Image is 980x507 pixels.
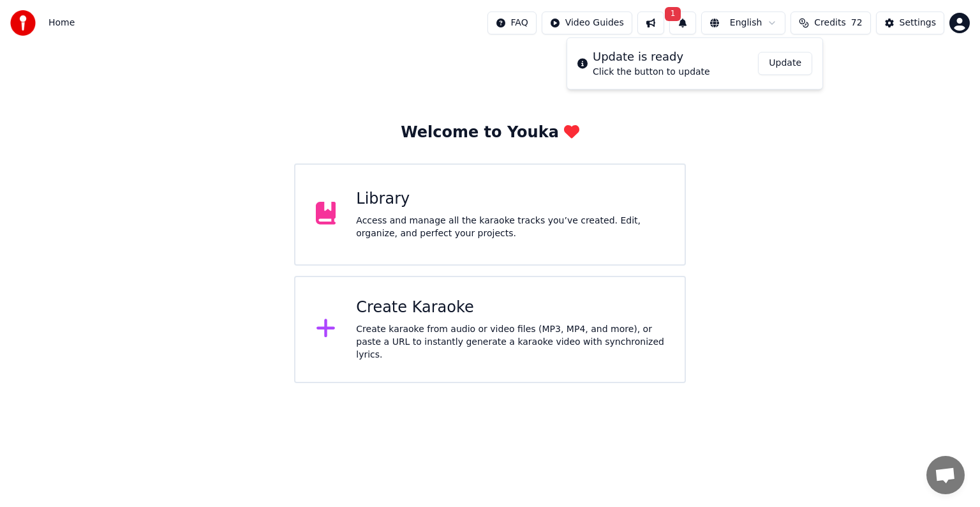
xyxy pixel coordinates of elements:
[900,17,936,29] div: Settings
[669,11,696,34] button: 1
[665,7,681,21] span: 1
[48,17,75,29] span: Home
[876,11,944,34] button: Settings
[851,17,863,29] span: 72
[356,298,664,318] div: Create Karaoke
[542,11,632,34] button: Video Guides
[48,17,75,29] nav: breadcrumb
[356,189,664,209] div: Library
[926,456,965,494] div: Open chat
[10,10,36,36] img: youka
[791,11,870,34] button: Credits72
[356,323,664,361] div: Create karaoke from audio or video files (MP3, MP4, and more), or paste a URL to instantly genera...
[593,66,710,79] div: Click the button to update
[758,52,812,75] button: Update
[487,11,537,34] button: FAQ
[356,215,664,240] div: Access and manage all the karaoke tracks you’ve created. Edit, organize, and perfect your projects.
[401,123,579,143] div: Welcome to Youka
[814,17,845,29] span: Credits
[593,48,710,66] div: Update is ready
